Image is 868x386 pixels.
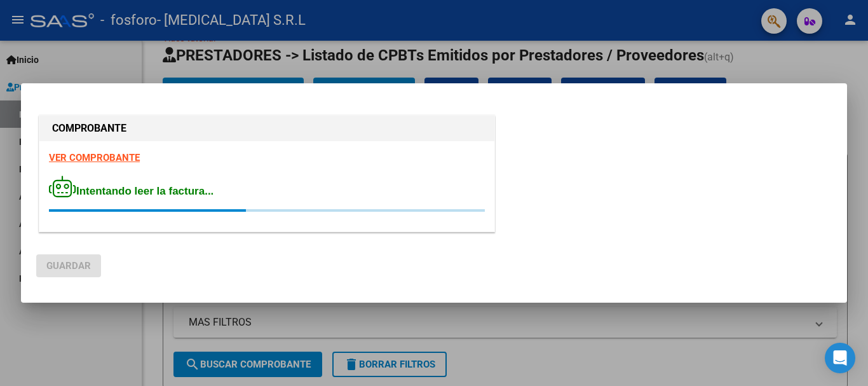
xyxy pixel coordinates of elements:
[46,260,91,272] span: Guardar
[825,343,855,373] div: Open Intercom Messenger
[49,185,214,197] span: Intentando leer la factura...
[52,122,126,134] strong: COMPROBANTE
[49,152,140,163] a: VER COMPROBANTE
[36,254,101,277] button: Guardar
